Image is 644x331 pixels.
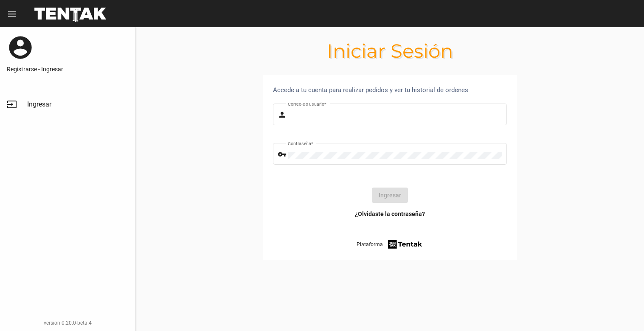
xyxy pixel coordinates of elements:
[7,34,34,61] mat-icon: account_circle
[355,210,425,218] a: ¿Olvidaste la contraseña?
[7,9,17,19] mat-icon: menu
[273,85,507,95] div: Accede a tu cuenta para realizar pedidos y ver tu historial de ordenes
[7,99,17,109] mat-icon: input
[357,238,423,250] a: Plataforma
[357,240,383,249] span: Plataforma
[7,65,129,73] a: Registrarse - Ingresar
[136,44,644,58] h1: Iniciar Sesión
[27,100,51,109] span: Ingresar
[278,149,288,160] mat-icon: vpn_key
[387,238,423,250] img: tentak-firm.png
[372,188,408,203] button: Ingresar
[278,110,288,120] mat-icon: person
[7,319,129,327] div: version 0.20.0-beta.4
